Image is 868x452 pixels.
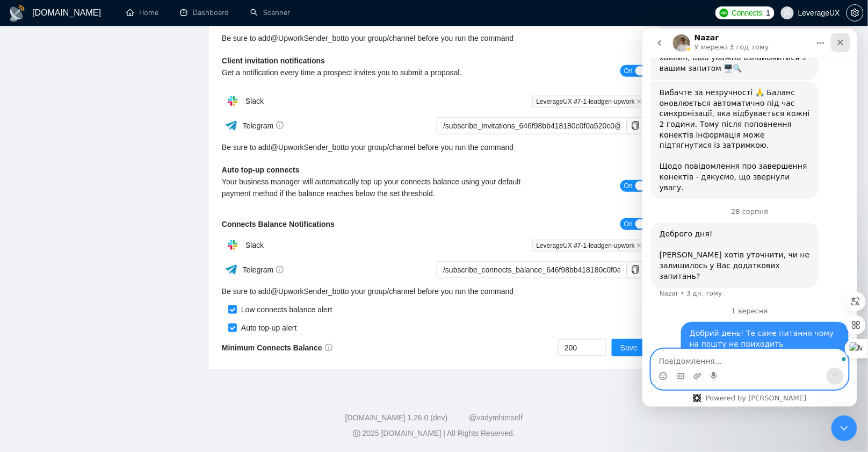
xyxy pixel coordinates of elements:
img: hpQkSZIkSZIkSZIkSZIkSZIkSZIkSZIkSZIkSZIkSZIkSZIkSZIkSZIkSZIkSZIkSZIkSZIkSZIkSZIkSZIkSZIkSZIkSZIkS... [222,234,243,256]
a: @UpworkSender_bot [271,32,343,44]
span: close [636,99,642,104]
div: Get a notification every time a prospect invites you to submit a proposal. [222,67,540,78]
div: 2025 [DOMAIN_NAME] | All Rights Reserved. [9,428,859,440]
span: Connects: [732,7,764,19]
span: On [624,180,633,192]
span: On [624,218,633,230]
div: Auto top-up alert [237,322,297,334]
b: Client invitation notifications [222,56,325,65]
img: ww3wtPAAAAAElFTkSuQmCC [225,263,238,276]
span: Slack [245,97,264,105]
div: Be sure to add to your group/channel before you run the command [222,32,646,44]
a: @UpworkSender_bot [271,285,343,297]
div: Be sure to add to your group/channel before you run the command [222,285,646,297]
iframe: To enrich screen reader interactions, please activate Accessibility in Grammarly extension settings [642,28,857,407]
button: copy [627,261,644,278]
iframe: To enrich screen reader interactions, please activate Accessibility in Grammarly extension settings [831,415,857,441]
a: @UpworkSender_bot [271,141,343,153]
a: dashboardDashboard [180,8,229,17]
b: Connects Balance Notifications [222,220,335,228]
a: [DOMAIN_NAME] 1.26.0 (dev) [345,414,448,422]
div: Be sure to add to your group/channel before you run the command [222,141,646,153]
a: @vadymhimself [469,414,523,422]
div: Your business manager will automatically top up your connects balance using your default payment ... [222,176,540,199]
div: Low connects balance alert [237,304,332,315]
span: copy [627,121,643,130]
b: Auto top-up connects [222,166,300,174]
span: info-circle [325,344,332,351]
button: copy [627,117,644,134]
span: On [624,65,633,77]
span: Telegram [243,266,284,274]
button: setting [847,4,864,21]
a: searchScanner [250,8,290,17]
button: Save [612,339,646,356]
span: Slack [245,241,264,249]
span: LeverageUX #7-1-leadgen-upwork [532,96,646,107]
span: info-circle [276,266,284,274]
span: copy [627,266,643,274]
b: Minimum Connects Balance [222,343,332,352]
span: user [784,9,791,17]
span: setting [847,9,863,17]
span: 1 [766,7,771,19]
a: setting [847,9,864,17]
span: copyright [353,430,360,437]
span: info-circle [276,121,284,129]
img: ww3wtPAAAAAElFTkSuQmCC [225,119,238,132]
span: close [636,243,642,248]
a: homeHome [126,8,158,17]
img: logo [9,5,26,22]
span: LeverageUX #7-1-leadgen-upwork [532,240,646,252]
img: upwork-logo.png [720,9,728,17]
span: Telegram [243,121,284,130]
img: hpQkSZIkSZIkSZIkSZIkSZIkSZIkSZIkSZIkSZIkSZIkSZIkSZIkSZIkSZIkSZIkSZIkSZIkSZIkSZIkSZIkSZIkSZIkSZIkS... [222,90,243,112]
span: Save [620,342,638,354]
